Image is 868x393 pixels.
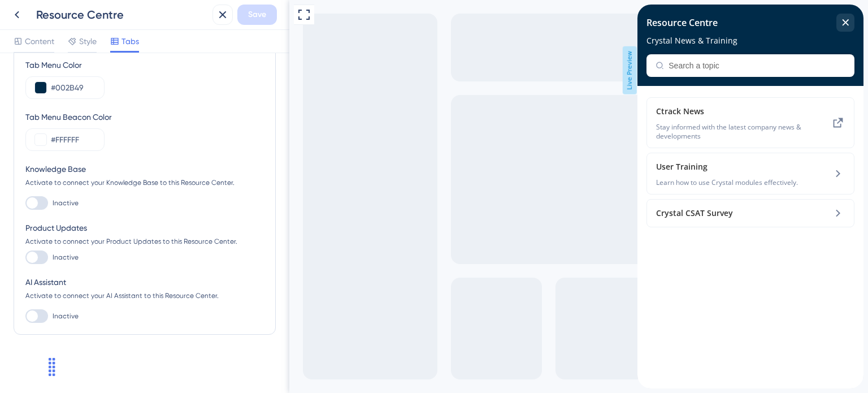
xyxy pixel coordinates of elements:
[25,237,264,246] div: Activate to connect your Product Updates to this Resource Center.
[19,174,170,183] span: Learn how to use Crystal modules effectively.
[199,9,217,27] div: close resource center
[19,202,170,215] span: Crystal CSAT Survey
[9,10,80,27] span: Resource Centre
[237,5,277,25] button: Save
[25,34,54,48] span: Content
[19,156,151,169] span: User Training
[25,291,264,300] div: Activate to connect your AI Assistant to this Resource Center.
[19,100,170,114] span: Ctrack News
[79,34,97,48] span: Style
[100,6,103,15] div: 3
[43,350,61,384] div: Drag
[25,178,264,187] div: Activate to connect your Knowledge Base to this Resource Center.
[248,8,266,21] span: Save
[25,110,264,124] div: Tab Menu Beacon Color
[121,34,139,48] span: Tabs
[25,221,264,235] div: Product Updates
[53,312,79,321] span: Inactive
[19,118,170,136] span: Stay informed with the latest company news & developments
[36,7,208,23] div: Resource Centre
[25,275,264,289] div: AI Assistant
[333,46,348,94] span: Live Preview
[53,253,79,262] span: Inactive
[25,58,264,72] div: Tab Menu Color
[53,198,79,208] span: Inactive
[19,100,170,136] div: Ctrack News
[27,3,93,16] span: Resource Centre
[25,162,264,176] div: Knowledge Base
[19,156,170,183] div: User Training
[31,57,208,66] input: Search a topic
[9,32,100,41] span: Crystal News & Training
